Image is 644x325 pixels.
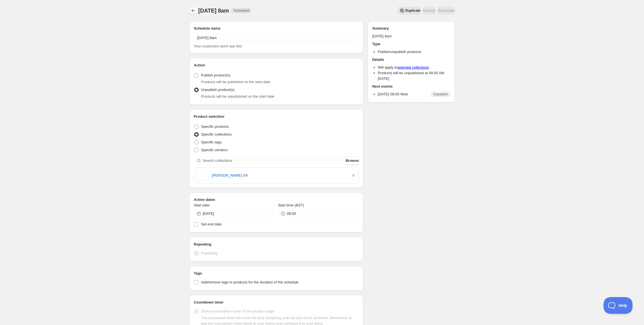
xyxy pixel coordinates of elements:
a: [PERSON_NAME] GK [212,173,346,178]
p: [DATE] 08:00 Wed [378,92,408,97]
h2: Summary [372,26,450,31]
span: Scheduled [233,8,249,13]
p: [DATE] 8am [372,33,450,39]
li: Products will be unpublished at 08:00 AM [DATE] [378,70,450,81]
h2: Countdown timer [194,300,359,305]
iframe: Toggle Customer Support [603,297,633,314]
span: Specific collections [201,132,232,136]
span: Unpublish product(s) [201,88,235,92]
span: Products will be unpublished on the start date [201,94,274,98]
h2: Action [194,62,359,68]
span: Specific tags [201,140,222,144]
h2: Schedule name [194,26,359,31]
span: Show a countdown timer on the product page [201,309,274,313]
span: Start time (BST) [278,203,304,207]
button: Secondary action label [398,7,420,15]
h2: Product selection [194,114,359,119]
span: Unpublish [433,92,448,97]
a: selected collections [397,65,429,69]
li: Publish/unpublish products [378,49,450,55]
span: Repeating [201,251,218,255]
span: Start date [194,203,210,207]
h2: Next events [372,84,450,89]
h2: Type [372,41,450,47]
button: Browse [346,156,359,165]
h2: Repeating [194,242,359,247]
button: Schedules [189,7,197,15]
input: Search collections [203,156,345,165]
h2: Tags [194,271,359,276]
span: Specific products [201,124,229,129]
span: Specific vendors [201,148,228,152]
span: [DATE] 8am [198,8,229,14]
span: Publish product(s) [201,73,230,77]
span: Set end date [201,222,222,226]
span: Browse [346,158,359,163]
span: Duplicate [405,8,420,13]
span: Products will be published on the start date [201,80,270,84]
span: Add/remove tags to products for the duration of the schedule [201,280,299,284]
h2: Active dates [194,197,359,203]
span: Your customers won't see this [194,44,242,48]
li: Will apply to [378,65,450,70]
h2: Details [372,57,450,62]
